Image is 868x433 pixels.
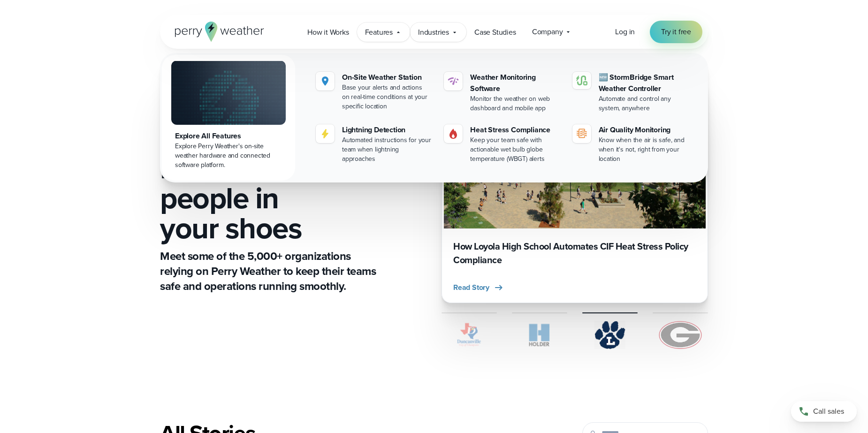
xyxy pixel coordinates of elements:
[599,136,689,164] div: Know when the air is safe, and when it's not, right from your location
[474,27,516,38] span: Case Studies
[576,128,587,139] img: aqi-icon.svg
[440,68,564,117] a: Weather Monitoring Software Monitor the weather on web dashboard and mobile app
[599,94,689,113] div: Automate and control any system, anywhere
[442,321,497,349] img: City of Duncanville Logo
[615,26,635,38] a: Log in
[470,124,561,136] div: Heat Stress Compliance
[440,121,564,167] a: Heat Stress Compliance Keep your team safe with actionable wet bulb globe temperature (WBGT) alerts
[320,128,331,139] img: lightning-icon.svg
[365,27,393,38] span: Features
[442,79,708,303] div: 3 of 4
[342,83,433,111] div: Base your alerts and actions on real-time conditions at your specific location
[813,406,844,417] span: Call sales
[512,321,567,349] img: Holder.svg
[569,68,693,117] a: 🆕 StormBridge Smart Weather Controller Automate and control any system, anywhere
[453,282,504,293] button: Read Story
[470,136,561,164] div: Keep your team safe with actionable wet bulb globe temperature (WBGT) alerts
[307,27,349,38] span: How it Works
[312,121,436,167] a: Lightning Detection Automated instructions for your team when lightning approaches
[448,128,459,139] img: Gas.svg
[791,401,857,422] a: Call sales
[320,76,331,87] img: Location.svg
[532,26,563,38] span: Company
[160,249,380,294] p: Meet some of the 5,000+ organizations relying on Perry Weather to keep their teams safe and opera...
[599,72,689,94] div: 🆕 StormBridge Smart Weather Controller
[160,153,380,243] h1: Hear from people in your shoes
[299,23,357,42] a: How it Works
[576,76,587,85] img: stormbridge-icon-V6.svg
[175,142,282,170] div: Explore Perry Weather's on-site weather hardware and connected software platform.
[442,79,708,303] a: How Loyola High School Automates CIF Heat Stress Policy Compliance Read Story
[342,136,433,164] div: Automated instructions for your team when lightning approaches
[175,130,282,142] div: Explore All Features
[470,94,561,113] div: Monitor the weather on web dashboard and mobile app
[615,26,635,37] span: Log in
[453,240,696,267] h3: How Loyola High School Automates CIF Heat Stress Policy Compliance
[162,55,295,181] a: Explore All Features Explore Perry Weather's on-site weather hardware and connected software plat...
[661,26,691,38] span: Try it free
[466,23,524,42] a: Case Studies
[569,121,693,167] a: Air Quality Monitoring Know when the air is safe, and when it's not, right from your location
[442,79,708,303] div: slideshow
[599,124,689,136] div: Air Quality Monitoring
[342,72,433,83] div: On-Site Weather Station
[342,124,433,136] div: Lightning Detection
[418,27,449,38] span: Industries
[453,282,489,293] span: Read Story
[650,21,702,43] a: Try it free
[470,72,561,94] div: Weather Monitoring Software
[448,76,459,87] img: software-icon.svg
[312,68,436,115] a: On-Site Weather Station Base your alerts and actions on real-time conditions at your specific loc...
